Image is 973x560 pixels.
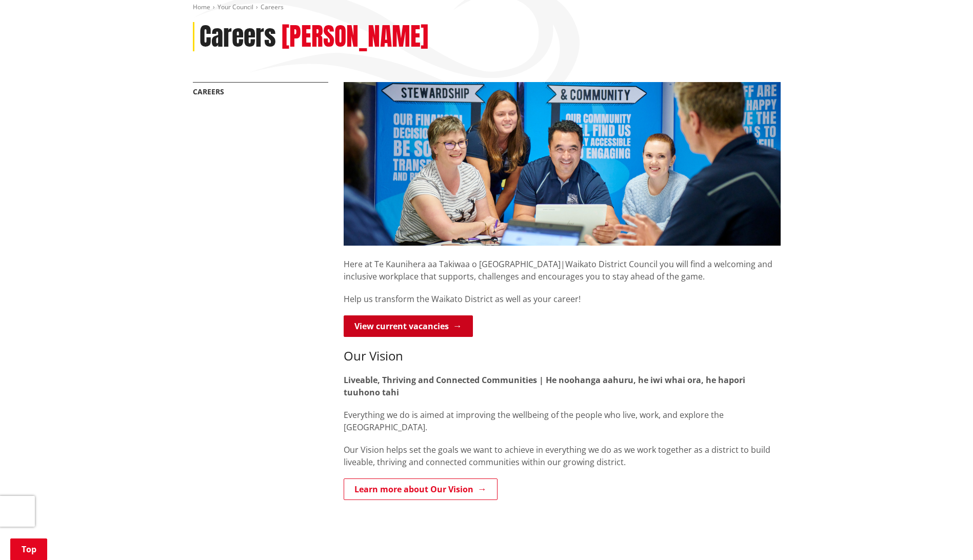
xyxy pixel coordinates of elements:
[10,538,47,560] a: Top
[344,374,745,398] strong: Liveable, Thriving and Connected Communities | He noohanga aahuru, he iwi whai ora, he hapori tuu...
[344,444,781,468] p: Our Vision helps set the goals we want to achieve in everything we do as we work together as a di...
[344,478,498,500] a: Learn more about Our Vision
[344,82,781,246] img: Ngaaruawaahia staff discussing planning
[261,3,284,11] span: Careers
[200,22,276,52] h1: Careers
[193,3,781,12] nav: breadcrumb
[282,22,428,52] h2: [PERSON_NAME]
[344,315,473,337] a: View current vacancies
[344,293,781,305] p: Help us transform the Waikato District as well as your career!
[217,3,253,11] a: Your Council
[926,517,963,554] iframe: Messenger Launcher
[344,349,781,364] h3: Our Vision
[344,409,781,433] p: Everything we do is aimed at improving the wellbeing of the people who live, work, and explore th...
[193,87,224,96] a: Careers
[193,3,210,11] a: Home
[344,246,781,283] p: Here at Te Kaunihera aa Takiwaa o [GEOGRAPHIC_DATA]|Waikato District Council you will find a welc...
